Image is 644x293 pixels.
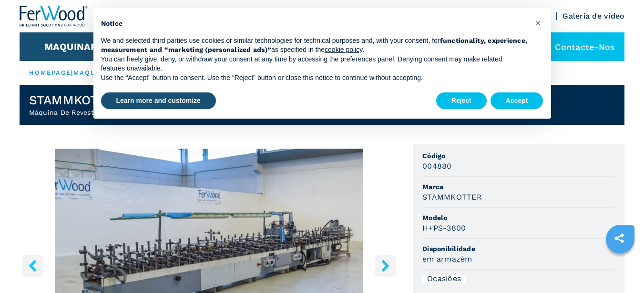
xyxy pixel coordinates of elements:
p: We and selected third parties use cookies or similar technologies for technical purposes and, wit... [101,36,528,55]
a: HOMEPAGE [29,69,72,76]
button: Reject [436,92,487,110]
a: cookie policy [325,46,362,53]
h3: STAMMKOTTER [422,192,482,202]
button: left-button [22,255,43,276]
button: Maquinaria [44,41,108,52]
span: | [71,69,73,76]
a: sharethis [607,226,631,250]
span: Código [422,151,615,161]
div: Contacte-nos [531,32,624,61]
button: right-button [375,255,396,276]
div: Ocasiões [422,275,466,283]
h2: Notice [101,19,528,29]
p: Use the “Accept” button to consent. Use the “Reject” button or close this notice to continue with... [101,73,528,83]
h3: em armazém [422,253,472,264]
span: × [535,17,541,29]
h3: H+PS-3800 [422,222,466,233]
button: Accept [491,92,543,110]
button: Learn more and customize [101,92,216,110]
h2: Máquina De Revestimento Para Perfis [29,108,206,117]
img: Ferwood [20,6,88,27]
span: Marca [422,182,615,192]
h1: STAMMKOTTER - H+PS-3800 [29,92,206,108]
iframe: Chat [603,250,637,286]
strong: functionality, experience, measurement and “marketing (personalized ads)” [101,37,528,54]
h3: 004880 [422,161,452,172]
button: Close this notice [531,15,546,30]
p: You can freely give, deny, or withdraw your consent at any time by accessing the preferences pane... [101,55,528,73]
span: Disponibilidade [422,244,615,253]
span: Modelo [422,213,615,222]
a: maquinaria [73,69,123,76]
a: Galeria de vídeo [562,11,624,20]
